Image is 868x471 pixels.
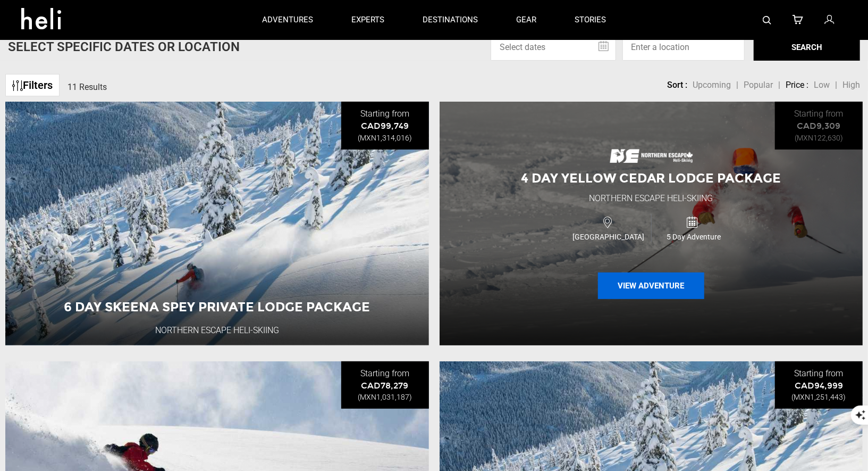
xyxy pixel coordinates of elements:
[667,79,687,92] li: Sort :
[351,14,384,26] p: experts
[622,34,745,61] input: Enter a location
[521,170,781,186] span: 4 Day Yellow Cedar Lodge Package
[598,272,704,299] button: View Adventure
[609,140,694,164] img: images
[778,79,780,92] li: |
[744,80,773,90] span: Popular
[68,82,107,92] span: 11 Results
[652,232,736,242] span: 5 Day Adventure
[5,74,60,97] a: Filters
[589,193,713,205] div: Northern Escape Heli-Skiing
[8,38,240,56] p: Select Specific Dates Or Location
[835,79,837,92] li: |
[491,34,616,61] input: Select dates
[763,16,771,24] img: search-bar-icon.svg
[693,80,731,90] span: Upcoming
[814,80,830,90] span: Low
[566,232,651,242] span: [GEOGRAPHIC_DATA]
[842,80,860,90] span: High
[262,14,313,26] p: adventures
[736,79,738,92] li: |
[786,79,808,92] li: Price :
[423,14,478,26] p: destinations
[12,80,23,91] img: btn-icon.svg
[754,34,860,61] button: SEARCH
